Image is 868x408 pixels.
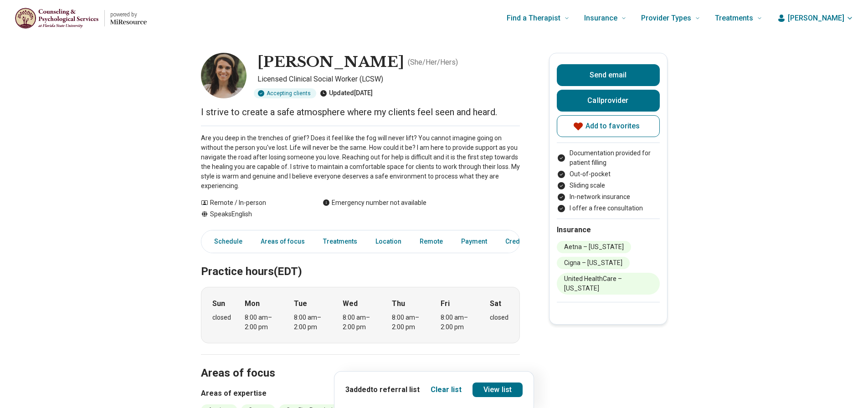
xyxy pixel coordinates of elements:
li: Documentation provided for patient filling [557,148,660,168]
a: Payment [456,232,493,251]
div: 8:00 am – 2:00 pm [294,313,329,332]
button: Clear list [431,384,462,395]
span: Add to favorites [586,122,640,130]
div: 8:00 am – 2:00 pm [392,313,427,332]
h2: Practice hours (EDT) [201,242,520,280]
a: Treatments [318,232,363,251]
span: Provider Types [641,12,691,25]
div: Updated [DATE] [320,88,373,98]
a: Location [370,232,407,251]
strong: Thu [392,298,405,309]
strong: Tue [294,298,307,309]
h1: [PERSON_NAME] [257,53,404,72]
div: When does the program meet? [201,287,520,343]
strong: Mon [245,298,260,309]
li: Aetna – [US_STATE] [557,241,631,253]
button: Add to favorites [557,115,660,137]
div: closed [212,313,231,322]
li: Sliding scale [557,181,660,190]
div: Remote / In-person [201,198,304,208]
strong: Sat [490,298,501,309]
li: Cigna – [US_STATE] [557,257,630,269]
h2: Insurance [557,224,660,235]
div: 8:00 am – 2:00 pm [441,313,476,332]
span: Find a Therapist [507,12,560,25]
li: Out-of-pocket [557,169,660,179]
img: Emily Hall, Licensed Clinical Social Worker (LCSW) [201,53,247,98]
a: Remote [414,232,448,251]
li: I offer a free consultation [557,204,660,213]
li: United HealthCare – [US_STATE] [557,273,660,295]
strong: Sun [212,298,225,309]
span: Treatments [715,12,753,25]
strong: Fri [441,298,450,309]
button: Callprovider [557,90,660,112]
p: powered by [110,11,147,18]
span: to referral list [370,385,420,394]
a: Schedule [203,232,248,251]
div: 8:00 am – 2:00 pm [245,313,280,332]
p: Are you deep in the trenches of grief? Does it feel like the fog will never lift? You cannot imag... [201,133,520,191]
p: I strive to create a safe atmosphere where my clients feel seen and heard. [201,106,520,118]
a: Areas of focus [255,232,310,251]
button: [PERSON_NAME] [777,13,853,24]
p: Licensed Clinical Social Worker (LCSW) [257,74,520,85]
span: [PERSON_NAME] [788,13,844,24]
ul: Payment options [557,148,660,213]
div: Emergency number not available [323,198,426,208]
a: Home page [15,4,147,33]
p: ( She/Her/Hers ) [408,57,458,68]
div: Speaks English [201,209,304,219]
h3: Areas of expertise [201,388,520,399]
a: View list [473,382,523,397]
div: 8:00 am – 2:00 pm [343,313,378,332]
span: Insurance [584,12,617,25]
h2: Areas of focus [201,344,520,381]
a: Credentials [500,232,545,251]
li: In-network insurance [557,192,660,202]
p: 3 added [345,384,420,395]
div: closed [490,313,508,322]
strong: Wed [343,298,358,309]
div: Accepting clients [254,88,316,98]
button: Send email [557,64,660,86]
